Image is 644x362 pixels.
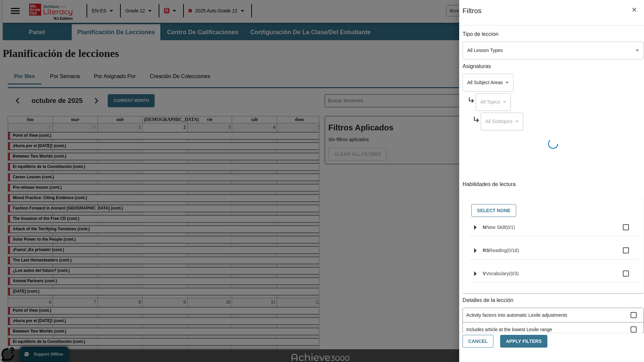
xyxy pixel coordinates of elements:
p: Asignaturas [463,63,644,70]
span: 0 estándares seleccionados/3 estándares en grupo [509,271,519,276]
h1: Filtros [463,7,482,25]
div: Seleccione habilidades [468,202,638,219]
span: Activity factors into automatic Lexile adjustments [466,312,631,319]
span: 0 estándares seleccionados/18 estándares en grupo [507,248,519,253]
div: Seleccione una Asignatura [476,93,511,111]
span: V [483,271,486,276]
span: RS [483,248,489,253]
div: Includes article at the lowest Lexile range [463,322,643,337]
div: Activity factors into automatic Lexile adjustments [463,308,643,322]
button: Cerrar los filtros del Menú lateral [627,3,641,17]
div: Seleccione una Asignatura [481,113,523,130]
div: Seleccione un tipo de lección [463,42,644,59]
ul: Seleccione habilidades [469,219,638,288]
span: Vocabulary [486,271,509,276]
div: Seleccione una Asignatura [463,74,514,92]
p: Habilidades de lectura [463,181,644,188]
span: 0 estándares seleccionados/1 estándares en grupo [505,225,515,230]
span: N [483,225,486,230]
span: Includes article at the lowest Lexile range [466,326,631,333]
button: Apply Filters [500,335,547,348]
button: Select None [471,204,516,217]
button: Cancel [463,335,493,348]
p: Tipo de leccion [463,31,644,38]
p: Detalles de la lección [463,297,644,304]
span: Reading [489,248,507,253]
span: New Skill [486,225,505,230]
